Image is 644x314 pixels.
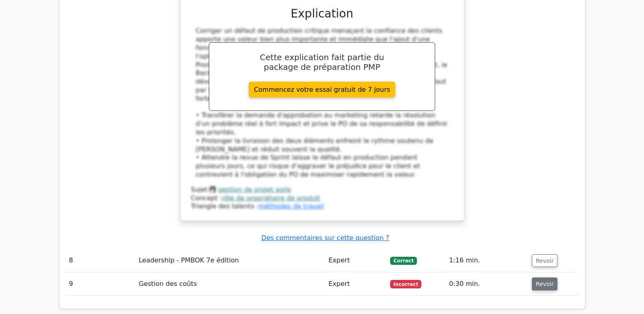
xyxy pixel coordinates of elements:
[196,154,420,178] font: • Attendre la revue de Sprint laisse le défaut en production pendant plusieurs jours, ce qui risq...
[449,280,480,288] font: 0:30 min.
[196,137,434,153] font: • Prolonger la livraison des deux éléments enfreint le rythme soutenu de [PERSON_NAME] et réduit ...
[449,256,480,264] font: 1:16 min.
[328,280,349,288] font: Expert
[536,257,553,264] font: Revoir
[249,82,395,97] a: Commencez votre essai gratuit de 7 jours
[196,111,448,136] font: • Transférer la demande d'approbation au marketing retarde la résolution d'un problème réel à for...
[139,280,197,288] font: Gestion des coûts
[532,254,557,267] button: Revoir
[69,256,73,264] font: 8
[291,7,353,20] font: Explication
[393,282,418,287] font: Incorrect
[191,194,222,202] font: Concept :
[191,186,210,193] font: Sujet:
[69,280,73,288] font: 9
[532,277,557,290] button: Revoir
[328,256,349,264] font: Expert
[191,202,259,210] font: Triangle des talents :
[393,258,414,264] font: Correct
[139,256,239,264] font: Leadership - PMBOK 7e édition
[218,186,291,193] a: gestion de projet agile
[261,234,389,242] a: Des commentaires sur cette question ?
[258,202,324,210] a: méthodes de travail
[196,27,447,102] font: Corriger un défaut de production critique menaçant la confiance des clients apporte une valeur bi...
[222,194,320,202] a: rôle de propriétaire de produit
[536,281,553,287] font: Revoir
